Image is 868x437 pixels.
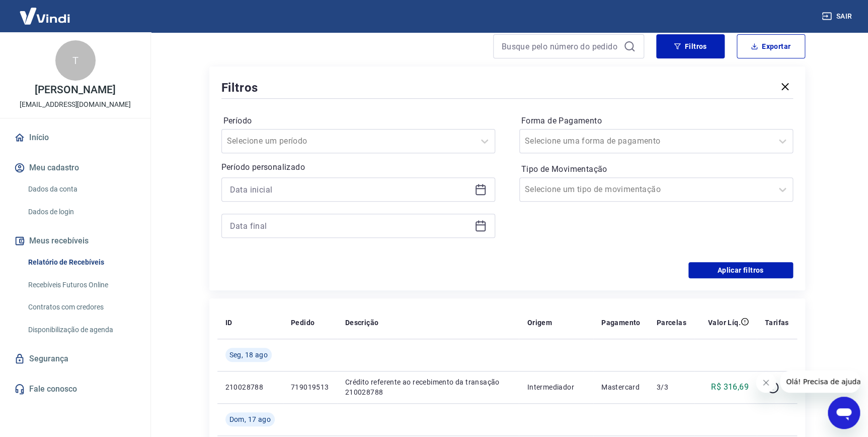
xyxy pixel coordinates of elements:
button: Meus recebíveis [12,230,138,252]
p: R$ 316,69 [711,381,749,393]
p: Período personalizado [221,161,495,173]
a: Contratos com credores [24,297,138,318]
a: Disponibilização de agenda [24,320,138,340]
a: Relatório de Recebíveis [24,252,138,273]
p: ID [225,318,232,328]
input: Busque pelo número do pedido [502,39,619,54]
label: Tipo de Movimentação [521,163,791,175]
p: 210028788 [225,382,275,392]
button: Aplicar filtros [688,262,793,278]
p: [EMAIL_ADDRESS][DOMAIN_NAME] [20,99,131,110]
p: 3/3 [656,382,686,392]
button: Meu cadastro [12,157,138,179]
p: [PERSON_NAME] [35,85,115,95]
input: Data inicial [230,182,470,197]
label: Período [223,115,493,127]
p: Tarifas [765,318,789,328]
a: Início [12,127,138,149]
a: Segurança [12,348,138,370]
p: Intermediador [527,382,585,392]
p: Pagamento [601,318,641,328]
label: Forma de Pagamento [521,115,791,127]
iframe: Fechar mensagem [756,372,776,393]
a: Recebíveis Futuros Online [24,275,138,295]
iframe: Botão para abrir a janela de mensagens [828,397,860,429]
h5: Filtros [221,80,259,96]
input: Data final [230,218,470,233]
p: 719019513 [291,382,329,392]
a: Dados de login [24,202,138,222]
p: Parcelas [656,318,686,328]
p: Crédito referente ao recebimento da transação 210028788 [345,377,511,397]
p: Descrição [345,318,379,328]
span: Seg, 18 ago [229,350,268,360]
a: Fale conosco [12,378,138,400]
p: Mastercard [601,382,641,392]
a: Dados da conta [24,179,138,200]
iframe: Mensagem da empresa [780,370,860,393]
p: Origem [527,318,551,328]
p: Pedido [291,318,314,328]
img: Vindi [12,1,77,31]
span: Dom, 17 ago [229,414,271,424]
span: Olá! Precisa de ajuda? [6,7,85,15]
button: Exportar [737,34,805,58]
button: Sair [820,7,856,26]
div: T [55,40,96,81]
p: Valor Líq. [708,318,741,328]
button: Filtros [656,34,725,58]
